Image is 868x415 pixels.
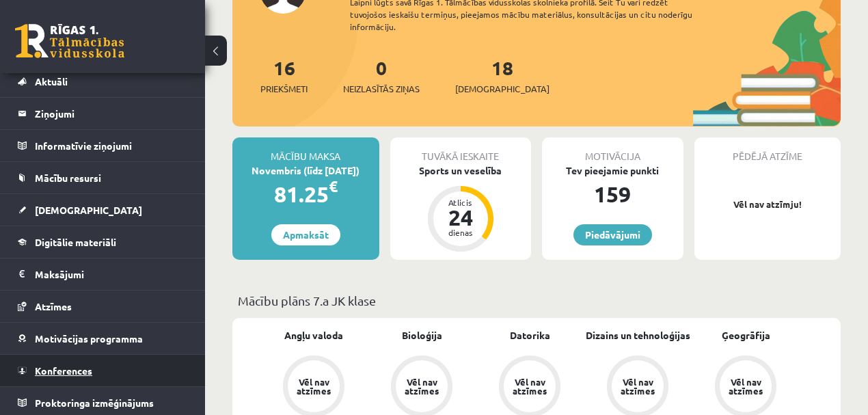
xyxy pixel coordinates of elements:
div: Tev pieejamie punkti [542,163,683,178]
div: Motivācija [542,137,683,163]
span: Aktuāli [35,75,68,88]
span: Proktoringa izmēģinājums [35,397,154,409]
a: Ziņojumi [18,98,188,129]
a: Angļu valoda [284,328,343,343]
div: Mācību maksa [232,137,379,163]
div: Vēl nav atzīmes [295,377,333,395]
div: Novembris (līdz [DATE]) [232,163,379,178]
a: Mācību resursi [18,162,188,193]
div: Vēl nav atzīmes [403,377,441,395]
span: Neizlasītās ziņas [343,82,420,96]
span: [DEMOGRAPHIC_DATA] [455,82,550,96]
a: [DEMOGRAPHIC_DATA] [18,194,188,226]
a: Dizains un tehnoloģijas [586,328,690,343]
p: Vēl nav atzīmju! [701,198,835,211]
span: Motivācijas programma [35,332,143,345]
div: Sports un veselība [390,163,532,178]
a: Maksājumi [18,258,188,290]
div: Tuvākā ieskaite [390,137,532,163]
span: Digitālie materiāli [35,236,116,248]
a: Ģeogrāfija [722,328,770,343]
legend: Informatīvie ziņojumi [35,130,188,161]
a: Piedāvājumi [573,224,652,245]
div: dienas [440,228,481,237]
a: Datorika [510,328,550,343]
span: [DEMOGRAPHIC_DATA] [35,204,142,216]
a: Motivācijas programma [18,323,188,354]
a: Apmaksāt [271,224,340,245]
div: Atlicis [440,198,481,206]
span: € [329,176,338,196]
div: Vēl nav atzīmes [619,377,657,395]
a: Konferences [18,355,188,386]
div: 159 [542,178,683,211]
a: 18[DEMOGRAPHIC_DATA] [455,55,550,96]
a: Informatīvie ziņojumi [18,130,188,161]
a: Sports un veselība Atlicis 24 dienas [390,163,532,254]
span: Konferences [35,364,92,377]
span: Atzīmes [35,300,72,312]
div: 81.25 [232,178,379,211]
legend: Ziņojumi [35,98,188,129]
div: Vēl nav atzīmes [727,377,765,395]
span: Mācību resursi [35,172,101,184]
a: 0Neizlasītās ziņas [343,55,420,96]
div: Pēdējā atzīme [694,137,841,163]
a: Digitālie materiāli [18,226,188,258]
p: Mācību plāns 7.a JK klase [238,291,835,310]
a: 16Priekšmeti [260,55,308,96]
div: 24 [440,206,481,228]
a: Rīgas 1. Tālmācības vidusskola [15,24,124,58]
a: Bioloģija [402,328,442,343]
legend: Maksājumi [35,258,188,290]
div: Vēl nav atzīmes [511,377,549,395]
a: Atzīmes [18,291,188,322]
span: Priekšmeti [260,82,308,96]
a: Aktuāli [18,66,188,97]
